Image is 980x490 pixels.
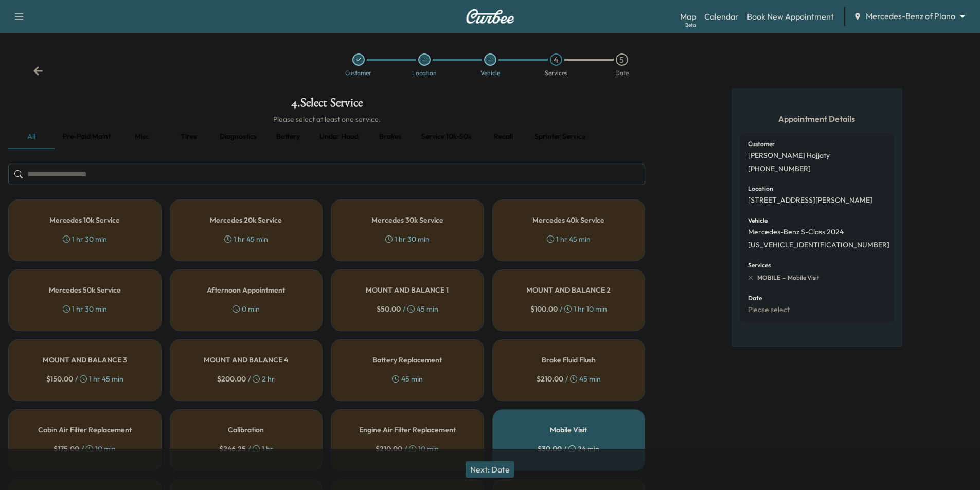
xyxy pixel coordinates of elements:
h5: Mercedes 30k Service [371,216,443,224]
div: 1 hr 45 min [224,234,268,244]
button: Under hood [311,124,367,149]
h6: Date [748,295,762,301]
h6: Please select at least one service. [8,114,645,124]
h5: MOUNT AND BALANCE 3 [43,356,127,364]
h5: Battery Replacement [372,356,442,364]
div: Services [545,70,567,76]
div: / 1 hr 45 min [46,374,123,384]
span: $ 246.25 [219,444,246,454]
span: $ 200.00 [217,374,246,384]
span: $ 175.00 [54,444,79,454]
span: Mobile Visit [786,274,819,282]
h5: Engine Air Filter Replacement [359,426,456,433]
div: / 45 min [377,304,438,314]
div: Location [412,70,437,76]
div: 4 [550,53,562,66]
p: [US_VEHICLE_IDENTIFICATION_NUMBER] [748,241,889,250]
p: [STREET_ADDRESS][PERSON_NAME] [748,196,872,205]
button: Battery [265,124,311,149]
div: 45 min [392,374,423,384]
div: / 1 hr 10 min [530,304,607,314]
button: Sprinter service [526,124,594,149]
h6: Vehicle [748,217,768,224]
h5: Mercedes 20k Service [210,216,282,224]
h5: Mercedes 10k Service [49,216,120,224]
p: [PERSON_NAME] Hojjaty [748,151,830,160]
button: Recall [480,124,526,149]
h5: Mercedes 50k Service [49,286,121,294]
p: [PHONE_NUMBER] [748,165,811,174]
h1: 4 . Select Service [8,97,645,114]
span: $ 30.00 [538,444,562,454]
div: / 24 min [538,444,599,454]
h5: MOUNT AND BALANCE 2 [526,286,611,294]
button: Misc [119,124,165,149]
div: 1 hr 45 min [547,234,591,244]
div: Date [615,70,629,76]
div: Vehicle [480,70,500,76]
div: Customer [345,70,371,76]
button: all [8,124,55,149]
h6: Location [748,186,773,192]
h6: Customer [748,141,775,147]
div: / 10 min [54,444,116,454]
h5: MOUNT AND BALANCE 1 [366,286,449,294]
div: Beta [685,21,696,29]
button: Tires [165,124,211,149]
div: / 45 min [537,374,601,384]
span: - [780,273,786,283]
span: $ 150.00 [46,374,73,384]
p: Mercedes-Benz S-Class 2024 [748,228,844,237]
h5: Brake Fluid Flush [542,356,596,364]
h5: Mobile Visit [550,426,587,433]
button: Pre-paid maint [55,124,119,149]
a: MapBeta [680,10,696,23]
span: $ 50.00 [377,304,401,314]
div: 1 hr 30 min [385,234,430,244]
h5: Calibration [228,426,264,433]
div: / 1 hr [219,444,273,454]
div: Back [33,66,43,76]
h5: Afternoon Appointment [207,286,285,294]
span: $ 210.00 [537,374,563,384]
h6: Services [748,262,771,268]
span: Mercedes-Benz of Plano [866,10,955,22]
div: basic tabs example [8,124,645,149]
button: Diagnostics [211,124,265,149]
button: Service 10k-50k [413,124,480,149]
span: $ 100.00 [530,304,558,314]
a: Book New Appointment [747,10,834,23]
img: Curbee Logo [466,9,515,24]
h5: Cabin Air Filter Replacement [38,426,132,433]
div: 1 hr 30 min [63,234,107,244]
p: Please select [748,305,790,315]
div: 1 hr 30 min [63,304,107,314]
h5: Appointment Details [740,113,894,124]
div: / 10 min [376,444,439,454]
span: $ 210.00 [376,444,402,454]
button: Brakes [367,124,413,149]
div: 5 [616,53,628,66]
a: Calendar [704,10,739,23]
h5: MOUNT AND BALANCE 4 [204,356,288,364]
div: 0 min [233,304,260,314]
div: / 2 hr [217,374,275,384]
span: MOBILE [757,274,780,282]
h5: Mercedes 40k Service [532,216,604,224]
button: Next: Date [466,461,514,478]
